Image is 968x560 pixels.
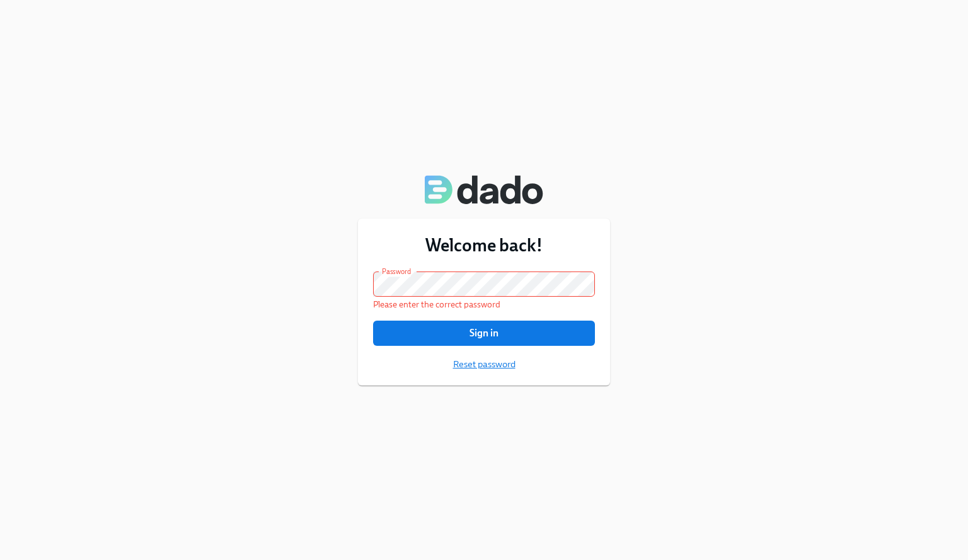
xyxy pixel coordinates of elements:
[382,327,586,340] span: Sign in
[373,321,595,346] button: Sign in
[373,299,595,311] p: Please enter the correct password
[453,358,516,370] button: Reset password
[425,174,543,205] img: Dado
[373,234,595,256] h3: Welcome back!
